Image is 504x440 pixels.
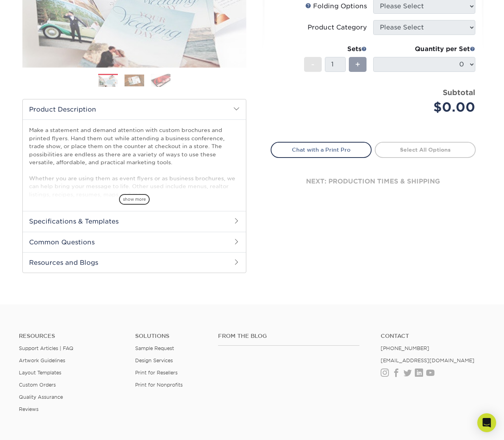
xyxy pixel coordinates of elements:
[151,73,170,87] img: Brochures & Flyers 03
[381,345,429,351] a: [PHONE_NUMBER]
[135,345,174,351] a: Sample Request
[311,59,315,70] span: -
[19,357,65,363] a: Artwork Guidelines
[379,98,475,117] div: $0.00
[135,357,173,363] a: Design Services
[19,370,61,376] a: Layout Templates
[271,158,476,205] div: next: production times & shipping
[218,333,359,339] h4: From the Blog
[119,194,150,205] span: show more
[381,357,475,363] a: [EMAIL_ADDRESS][DOMAIN_NAME]
[271,142,372,158] a: Chat with a Print Pro
[304,44,367,54] div: Sets
[443,88,475,97] strong: Subtotal
[373,44,475,54] div: Quantity per Set
[477,413,496,432] div: Open Intercom Messenger
[135,333,206,339] h4: Solutions
[98,74,118,88] img: Brochures & Flyers 01
[125,74,144,86] img: Brochures & Flyers 02
[355,59,360,70] span: +
[19,333,123,339] h4: Resources
[19,382,56,388] a: Custom Orders
[135,382,183,388] a: Print for Nonprofits
[381,333,485,339] a: Contact
[29,126,240,230] p: Make a statement and demand attention with custom brochures and printed flyers. Hand them out whi...
[135,370,178,376] a: Print for Resellers
[19,394,63,400] a: Quality Assurance
[19,345,73,351] a: Support Articles | FAQ
[23,211,246,231] h2: Specifications & Templates
[375,142,476,158] a: Select All Options
[308,23,367,32] div: Product Category
[19,406,38,412] a: Reviews
[23,99,246,119] h2: Product Description
[23,232,246,252] h2: Common Questions
[23,252,246,273] h2: Resources and Blogs
[305,2,367,11] div: Folding Options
